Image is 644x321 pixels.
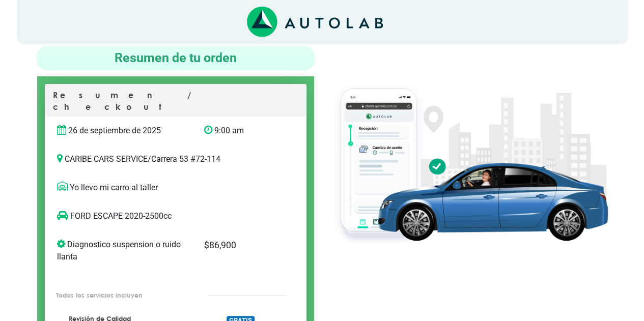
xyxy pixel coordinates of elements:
h4: Resumen de tu orden [41,50,311,66]
p: Yo llevo mi carro al taller [57,182,294,194]
p: FORD ESCAPE 2020-2500cc [57,210,273,222]
p: CARIBE CARS SERVICE / Carrera 53 #72-114 [57,153,294,165]
p: Todos los servicios incluyen [56,290,186,300]
p: Resumen / checkout [53,90,298,116]
p: 9:00 am [204,125,273,137]
p: Diagnostico suspension o ruido llanta [57,239,189,263]
p: $ 86,900 [204,239,273,252]
a: Link al sitio de autolab [247,17,383,26]
p: 26 de septiembre de 2025 [57,125,189,137]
